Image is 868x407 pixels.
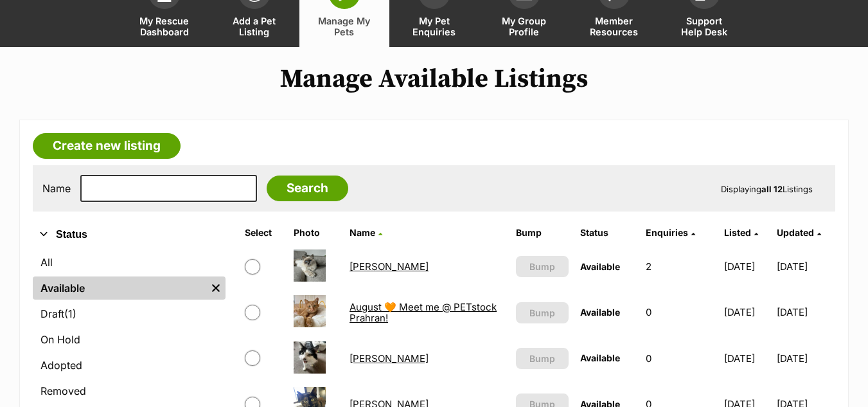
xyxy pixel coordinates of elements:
[33,133,181,159] a: Create new listing
[719,290,776,334] td: [DATE]
[33,251,226,274] a: All
[33,328,226,351] a: On Hold
[777,244,834,289] td: [DATE]
[206,276,226,300] a: Remove filter
[33,302,226,325] a: Draft
[350,260,429,273] a: [PERSON_NAME]
[511,222,574,243] th: Bump
[350,227,375,238] span: Name
[495,15,553,37] span: My Group Profile
[516,348,569,369] button: Bump
[405,15,463,37] span: My Pet Enquiries
[585,15,643,37] span: Member Resources
[641,244,718,289] td: 2
[315,15,373,37] span: Manage My Pets
[777,227,821,238] a: Updated
[267,176,348,201] input: Search
[516,302,569,323] button: Bump
[777,336,834,381] td: [DATE]
[516,256,569,277] button: Bump
[350,227,382,238] a: Name
[719,336,776,381] td: [DATE]
[529,306,555,320] span: Bump
[724,227,751,238] span: Listed
[575,222,639,243] th: Status
[240,222,288,243] th: Select
[350,301,497,324] a: August 🧡 Meet me @ PETstock Prahran!
[350,352,429,365] a: [PERSON_NAME]
[777,290,834,334] td: [DATE]
[721,184,813,194] span: Displaying Listings
[529,352,555,365] span: Bump
[580,261,620,272] span: Available
[646,227,688,238] span: translation missing: en.admin.listings.index.attributes.enquiries
[580,307,620,318] span: Available
[226,15,283,37] span: Add a Pet Listing
[33,354,226,377] a: Adopted
[529,260,555,273] span: Bump
[136,15,193,37] span: My Rescue Dashboard
[33,226,226,243] button: Status
[580,352,620,363] span: Available
[288,222,343,243] th: Photo
[719,244,776,289] td: [DATE]
[777,227,814,238] span: Updated
[724,227,758,238] a: Listed
[64,306,76,321] span: (1)
[641,290,718,334] td: 0
[761,184,783,194] strong: all 12
[33,276,206,300] a: Available
[42,183,71,194] label: Name
[646,227,695,238] a: Enquiries
[641,336,718,381] td: 0
[33,379,226,402] a: Removed
[675,15,733,37] span: Support Help Desk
